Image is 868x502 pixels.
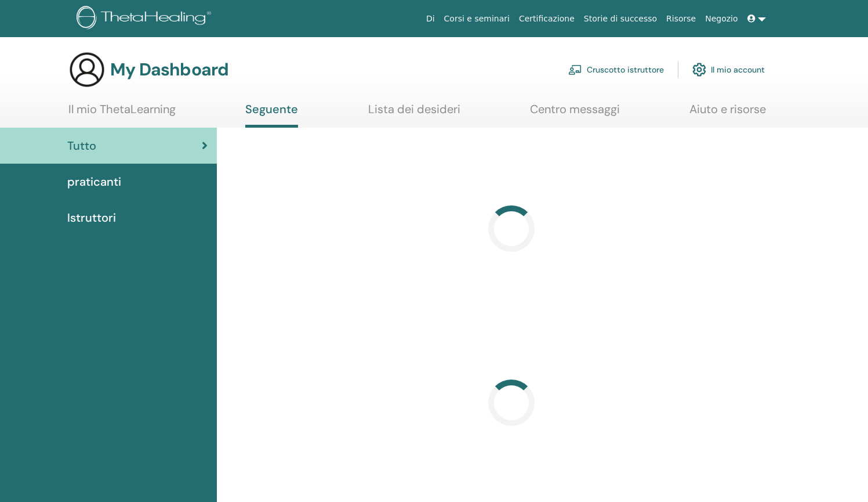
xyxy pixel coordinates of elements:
[68,51,106,88] img: generic-user-icon.jpg
[110,59,228,80] h3: My Dashboard
[368,102,460,125] a: Lista dei desideri
[245,102,298,128] a: Seguente
[568,57,664,82] a: Cruscotto istruttore
[422,8,440,30] a: Di
[68,102,176,125] a: Il mio ThetaLearning
[692,60,706,80] img: cog.svg
[579,8,662,30] a: Storie di successo
[568,64,582,75] img: chalkboard-teacher.svg
[77,6,215,32] img: logo.png
[689,102,766,125] a: Aiuto e risorse
[662,8,700,30] a: Risorse
[67,173,121,190] span: praticanti
[692,57,765,82] a: Il mio account
[514,8,579,30] a: Certificazione
[530,102,620,125] a: Centro messaggi
[440,8,514,30] a: Corsi e seminari
[67,137,96,154] span: Tutto
[67,209,116,226] span: Istruttori
[700,8,742,30] a: Negozio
